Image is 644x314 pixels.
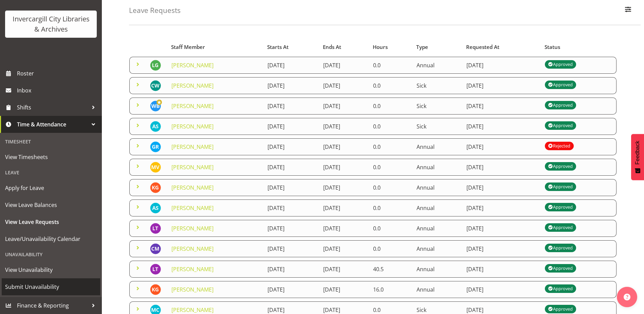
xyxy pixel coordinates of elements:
div: Approved [548,223,573,231]
td: 16.0 [369,281,412,298]
a: [PERSON_NAME] [171,102,214,110]
div: Ends At [323,43,365,51]
div: Rejected [548,142,570,150]
td: [DATE] [263,118,319,135]
td: [DATE] [263,98,319,115]
img: marion-van-voornveld11681.jpg [150,162,161,173]
img: amanda-stenton11678.jpg [150,203,161,213]
td: [DATE] [319,159,369,176]
div: Approved [548,81,573,89]
div: Starts At [267,43,315,51]
a: View Unavailability [2,261,100,278]
a: View Timesheets [2,149,100,165]
div: Hours [373,43,408,51]
td: [DATE] [263,220,319,237]
a: [PERSON_NAME] [171,143,214,151]
td: Sick [412,98,462,115]
a: [PERSON_NAME] [171,123,214,130]
td: [DATE] [462,261,541,278]
td: [DATE] [462,77,541,94]
a: [PERSON_NAME] [171,184,214,191]
h4: Leave Requests [129,6,181,14]
a: [PERSON_NAME] [171,204,214,212]
div: Approved [548,162,573,170]
td: Sick [412,118,462,135]
div: Approved [548,284,573,293]
a: Apply for Leave [2,179,100,196]
img: katie-greene11671.jpg [150,284,161,295]
button: Filter Employees [621,3,635,18]
span: Roster [17,68,98,78]
td: [DATE] [263,159,319,176]
td: 0.0 [369,77,412,94]
td: [DATE] [263,77,319,94]
td: 0.0 [369,220,412,237]
td: [DATE] [263,138,319,155]
td: Annual [412,138,462,155]
span: Apply for Leave [5,183,97,193]
td: 0.0 [369,98,412,115]
a: View Leave Balances [2,196,100,213]
td: [DATE] [319,118,369,135]
td: [DATE] [319,220,369,237]
img: katie-greene11671.jpg [150,182,161,193]
td: Annual [412,261,462,278]
div: Approved [548,305,573,313]
div: Status [545,43,612,51]
td: [DATE] [263,179,319,196]
td: Annual [412,220,462,237]
td: [DATE] [462,98,541,115]
td: [DATE] [462,118,541,135]
td: [DATE] [319,138,369,155]
td: Annual [412,281,462,298]
td: [DATE] [263,261,319,278]
a: Submit Unavailability [2,278,100,295]
div: Unavailability [2,247,100,261]
div: Leave [2,165,100,179]
td: 0.0 [369,118,412,135]
button: Feedback - Show survey [631,134,644,180]
td: [DATE] [462,159,541,176]
td: [DATE] [319,261,369,278]
span: Feedback [634,141,641,164]
td: [DATE] [319,240,369,257]
span: Inbox [17,85,98,95]
td: [DATE] [462,57,541,74]
td: [DATE] [462,138,541,155]
img: amanda-stenton11678.jpg [150,121,161,132]
td: [DATE] [263,240,319,257]
img: lyndsay-tautari11676.jpg [150,264,161,275]
a: [PERSON_NAME] [171,225,214,232]
td: 0.0 [369,179,412,196]
td: [DATE] [462,240,541,257]
a: [PERSON_NAME] [171,62,214,69]
td: [DATE] [263,281,319,298]
td: Sick [412,77,462,94]
td: [DATE] [263,57,319,74]
td: Annual [412,199,462,216]
td: [DATE] [319,281,369,298]
td: 0.0 [369,240,412,257]
div: Approved [548,203,573,211]
img: willem-burger11692.jpg [150,101,161,111]
div: Approved [548,121,573,129]
span: Submit Unavailability [5,282,97,292]
span: View Unavailability [5,265,97,275]
td: [DATE] [319,77,369,94]
div: Approved [548,60,573,68]
div: Approved [548,244,573,252]
span: View Leave Balances [5,200,97,210]
td: [DATE] [319,199,369,216]
div: Type [416,43,459,51]
span: View Leave Requests [5,217,97,227]
td: Annual [412,240,462,257]
div: Approved [548,264,573,272]
td: 0.0 [369,138,412,155]
td: 0.0 [369,57,412,74]
td: 40.5 [369,261,412,278]
div: Approved [548,101,573,109]
div: Staff Member [171,43,259,51]
img: help-xxl-2.png [624,294,630,300]
td: Annual [412,159,462,176]
a: [PERSON_NAME] [171,82,214,89]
